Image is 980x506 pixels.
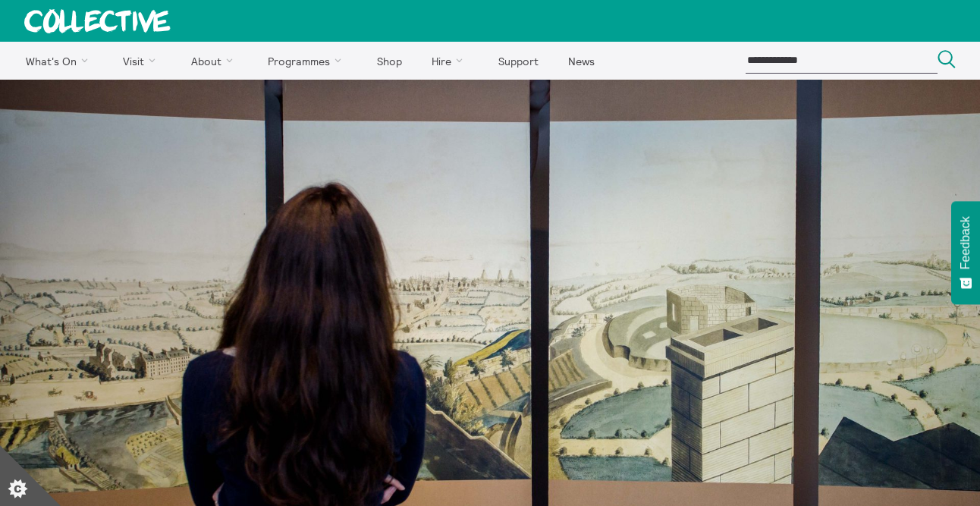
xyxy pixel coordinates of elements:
a: News [554,42,608,80]
a: Visit [110,42,175,80]
a: What's On [12,42,107,80]
a: Shop [363,42,415,80]
a: Hire [419,42,482,80]
button: Feedback - Show survey [951,201,980,304]
span: Feedback [959,216,972,269]
a: Programmes [255,42,361,80]
a: About [177,42,252,80]
a: Support [485,42,551,80]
